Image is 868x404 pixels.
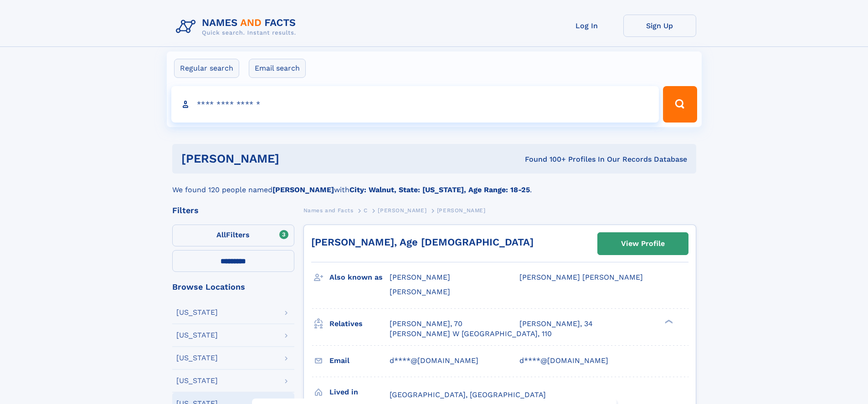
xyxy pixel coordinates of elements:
[176,354,218,362] div: [US_STATE]
[378,207,426,214] span: [PERSON_NAME]
[181,153,402,164] h1: [PERSON_NAME]
[437,207,486,214] span: [PERSON_NAME]
[303,205,354,216] a: Names and Facts
[176,332,218,339] div: [US_STATE]
[598,233,688,255] a: View Profile
[249,59,306,78] label: Email search
[621,233,665,254] div: View Profile
[519,273,643,281] span: [PERSON_NAME] [PERSON_NAME]
[176,377,218,384] div: [US_STATE]
[390,319,462,329] a: [PERSON_NAME], 70
[663,86,697,123] button: Search Button
[311,236,534,248] a: [PERSON_NAME], Age [DEMOGRAPHIC_DATA]
[329,353,390,368] h3: Email
[329,316,390,332] h3: Relatives
[172,174,696,195] div: We found 120 people named with .
[172,15,303,39] img: Logo Names and Facts
[329,270,390,285] h3: Also known as
[364,207,368,214] span: C
[172,206,294,215] div: Filters
[402,154,687,164] div: Found 100+ Profiles In Our Records Database
[623,15,696,37] a: Sign Up
[174,59,239,78] label: Regular search
[378,205,426,216] a: [PERSON_NAME]
[519,319,593,329] a: [PERSON_NAME], 34
[172,283,294,291] div: Browse Locations
[663,318,673,324] div: ❯
[172,225,294,246] label: Filters
[390,287,450,296] span: [PERSON_NAME]
[550,15,623,37] a: Log In
[171,86,659,123] input: search input
[272,185,334,194] b: [PERSON_NAME]
[390,390,546,399] span: [GEOGRAPHIC_DATA], [GEOGRAPHIC_DATA]
[176,309,218,316] div: [US_STATE]
[329,384,390,400] h3: Lived in
[216,230,226,239] span: All
[390,273,450,281] span: [PERSON_NAME]
[364,205,368,216] a: C
[390,329,552,339] a: [PERSON_NAME] W [GEOGRAPHIC_DATA], 110
[349,185,530,194] b: City: Walnut, State: [US_STATE], Age Range: 18-25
